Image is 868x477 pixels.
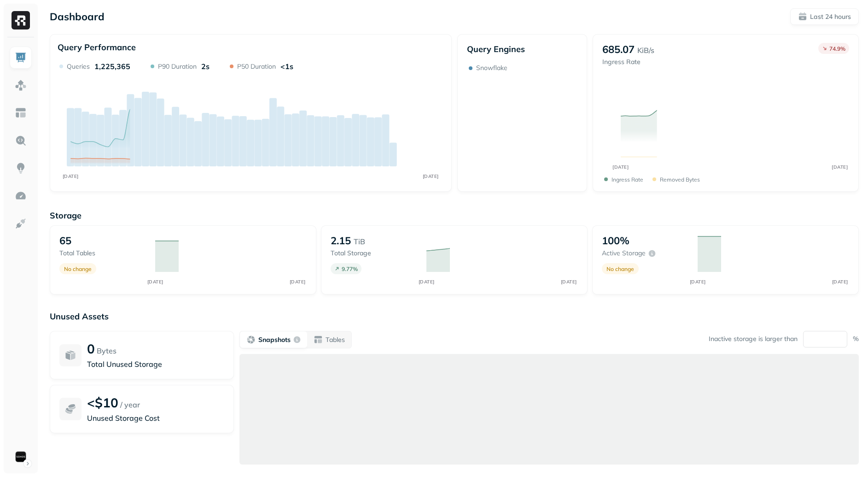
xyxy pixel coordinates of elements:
tspan: [DATE] [423,173,439,179]
tspan: [DATE] [289,279,305,285]
p: Query Engines [467,44,578,54]
img: Optimization [15,190,27,202]
p: Removed bytes [660,176,700,183]
p: Query Performance [58,42,136,53]
p: KiB/s [637,45,654,56]
p: P50 Duration [237,62,276,71]
p: Total tables [59,249,146,258]
img: Insights [15,162,27,174]
p: TiB [354,236,365,247]
p: / year [120,399,140,410]
img: Ryft [12,11,30,29]
p: 9.77 % [342,265,358,272]
img: Assets [15,79,27,91]
tspan: [DATE] [613,164,629,170]
p: 1,225,365 [94,62,130,71]
p: Queries [67,62,90,71]
p: Active storage [602,249,646,258]
button: Last 24 hours [790,8,859,25]
p: Ingress Rate [612,176,643,183]
p: 74.9 % [829,45,845,52]
p: No change [64,265,92,272]
p: Inactive storage is larger than [709,335,798,343]
p: Bytes [97,345,117,356]
p: 0 [87,341,95,357]
tspan: [DATE] [832,164,848,170]
p: Total storage [331,249,417,258]
p: Tables [326,336,345,344]
p: Ingress Rate [602,58,654,66]
p: Dashboard [50,10,105,23]
p: Unused Assets [50,311,859,322]
p: 685.07 [602,43,635,56]
p: Storage [50,210,859,221]
tspan: [DATE] [560,279,577,285]
p: Unused Storage Cost [87,412,224,424]
p: P90 Duration [158,62,197,71]
p: 100% [602,234,629,247]
p: <1s [280,62,293,71]
img: Asset Explorer [15,107,27,119]
tspan: [DATE] [689,279,705,285]
tspan: [DATE] [63,173,79,179]
tspan: [DATE] [418,279,434,285]
p: 65 [59,234,71,247]
p: Snowflake [476,64,507,72]
p: 2s [201,62,210,71]
img: Dashboard [15,52,27,64]
p: Total Unused Storage [87,359,224,370]
tspan: [DATE] [147,279,163,285]
p: 2.15 [331,234,351,247]
p: Snapshots [258,336,291,344]
p: <$10 [87,395,118,411]
img: Query Explorer [15,135,27,147]
img: Sonos [14,450,27,463]
img: Integrations [15,218,27,230]
p: Last 24 hours [810,12,851,21]
tspan: [DATE] [832,279,848,285]
p: % [853,335,859,343]
p: No change [606,265,634,272]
